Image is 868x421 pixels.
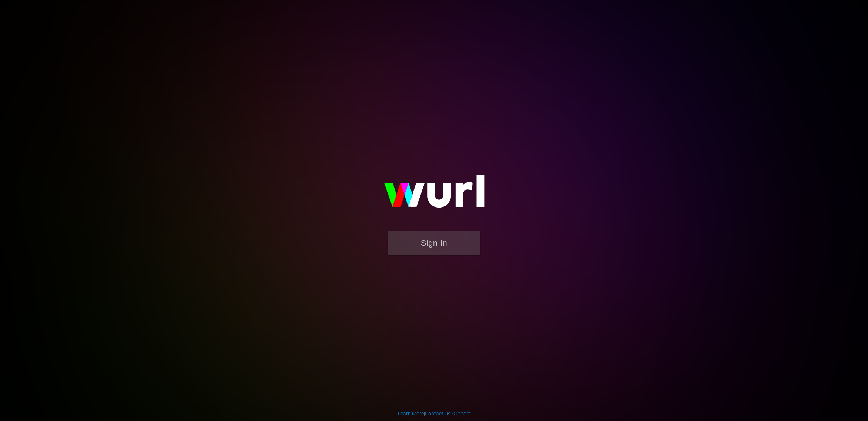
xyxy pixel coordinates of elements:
img: wurl-logo-on-black-223613ac3d8ba8fe6dc639794a292ebdb59501304c7dfd60c99c58986ef67473.svg [360,159,508,231]
div: | | [398,410,470,417]
a: Contact Us [425,411,450,417]
a: Learn More [398,411,424,417]
button: Sign In [388,231,480,255]
a: Support [452,411,470,417]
